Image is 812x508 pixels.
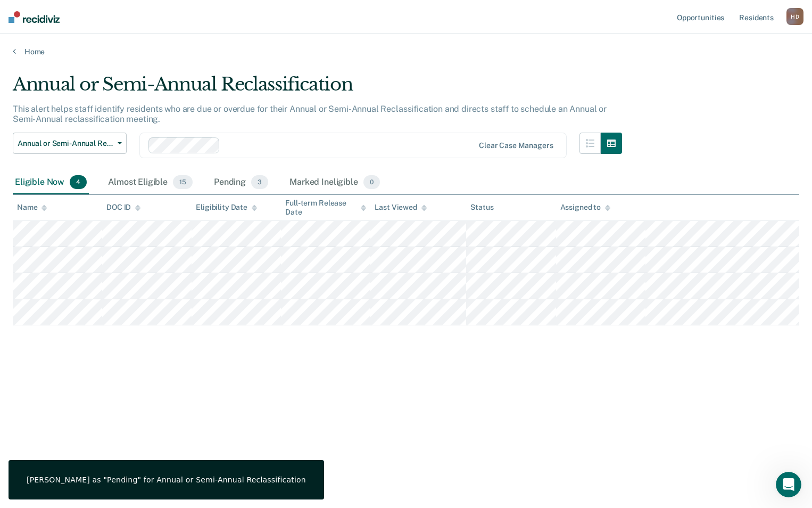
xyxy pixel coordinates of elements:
div: Pending3 [212,171,270,194]
div: DOC ID [106,203,140,212]
span: 3 [251,175,268,189]
div: Clear case managers [479,141,553,150]
div: Last Viewed [375,203,426,212]
iframe: Intercom live chat [776,472,801,497]
p: This alert helps staff identify residents who are due or overdue for their Annual or Semi-Annual ... [13,104,607,124]
span: 4 [70,175,87,189]
span: Annual or Semi-Annual Reclassification [18,139,113,148]
div: Almost Eligible15 [106,171,195,194]
img: Recidiviz [9,11,60,23]
div: Annual or Semi-Annual Reclassification [13,73,622,104]
div: Eligible Now4 [13,171,89,194]
span: 0 [363,175,380,189]
button: HD [786,8,803,25]
div: Eligibility Date [196,203,257,212]
span: 15 [173,175,193,189]
div: Marked Ineligible0 [287,171,382,194]
div: Full-term Release Date [285,199,366,217]
div: Name [17,203,47,212]
div: Status [470,203,493,212]
div: [PERSON_NAME] as "Pending" for Annual or Semi-Annual Reclassification [27,475,306,485]
a: Home [13,47,799,56]
div: H D [786,8,803,25]
button: Annual or Semi-Annual Reclassification [13,133,127,154]
div: Assigned to [560,203,610,212]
